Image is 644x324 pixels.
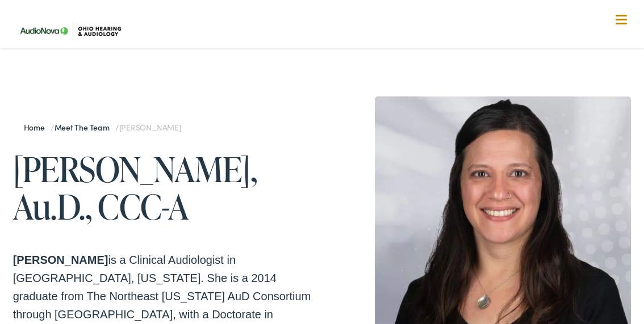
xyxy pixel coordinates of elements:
strong: [PERSON_NAME] [13,254,108,266]
a: Meet the Team [55,121,115,133]
span: / / [24,121,181,133]
a: Home [24,121,51,133]
a: What We Offer [22,45,632,81]
h1: [PERSON_NAME], Au.D., CCC-A [13,150,322,225]
span: [PERSON_NAME] [119,121,181,133]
